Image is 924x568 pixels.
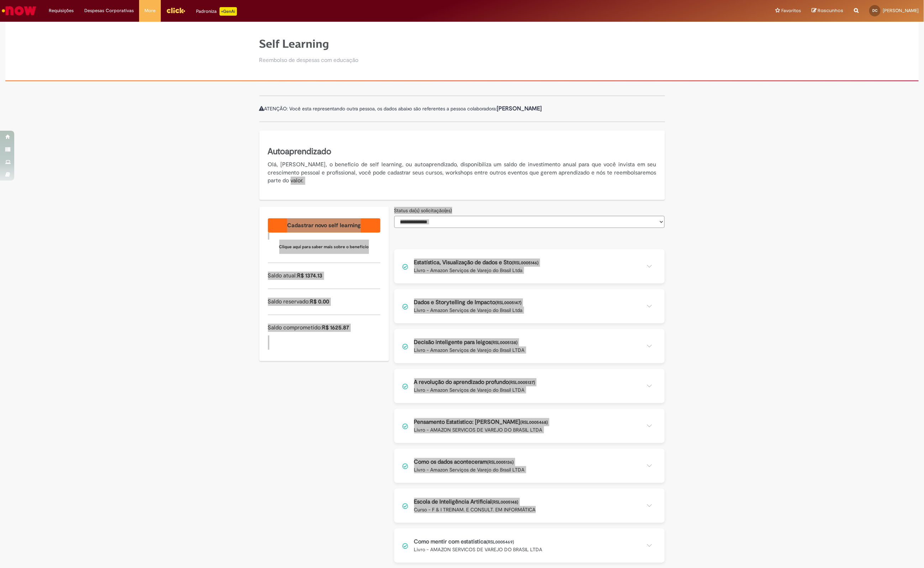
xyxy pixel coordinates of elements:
[196,7,237,16] div: Padroniza
[268,324,380,332] p: Saldo comprometido:
[268,146,656,158] h5: Autoaprendizado
[268,161,656,185] p: Olá, [PERSON_NAME], o benefício de self learning, ou autoaprendizado, disponibiliza um saldo de i...
[268,298,380,306] p: Saldo reservado:
[497,105,542,112] b: [PERSON_NAME]
[144,7,155,14] span: More
[310,298,329,305] span: R$ 0.00
[781,7,801,14] span: Favoritos
[872,8,877,13] span: DC
[268,240,380,254] a: Clique aqui para saber mais sobre o benefício
[394,207,452,214] label: Status da(s) solicitação(es)
[297,272,323,279] span: R$ 1374.13
[1,4,37,18] img: ServiceNow
[268,218,380,233] a: Cadastrar novo self learning
[812,7,843,14] a: Rascunhos
[259,95,665,122] div: ATENÇÃO: Você esta representando outra pessoa, os dados abaixo são referentes a pessoa colaboradora:
[166,5,185,16] img: click_logo_yellow_360x200.png
[883,7,919,14] span: [PERSON_NAME]
[818,7,843,14] span: Rascunhos
[268,272,380,280] p: Saldo atual:
[220,7,237,16] p: +GenAi
[49,7,74,14] span: Requisições
[259,57,359,64] h2: Reembolso de despesas com educação
[322,324,349,331] span: R$ 1625.87
[259,38,359,50] h1: Self Learning
[84,7,134,14] span: Despesas Corporativas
